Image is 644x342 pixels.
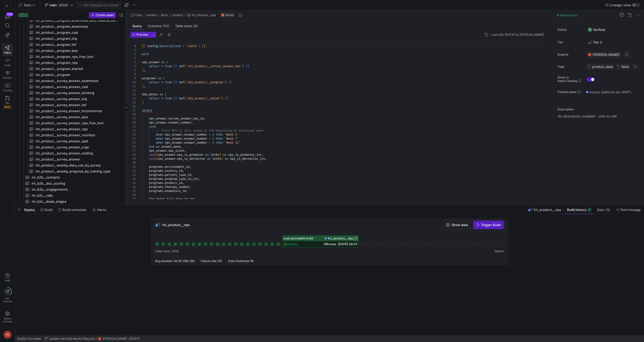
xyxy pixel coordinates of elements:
button: facts [159,12,169,18]
span: , [181,145,182,149]
span: Preview [137,33,148,36]
div: 15K [605,208,611,212]
span: [PERSON_NAME] [103,337,127,340]
div: 32 [130,169,136,173]
span: 0% [218,259,222,263]
button: 159 [2,12,13,21]
span: second week [244,129,263,133]
span: { [142,44,144,48]
span: Build scheduler [63,208,87,212]
div: 13 [130,92,136,96]
button: models [145,12,158,18]
span: Deploy this state: [17,337,42,340]
span: , [186,189,188,193]
span: Verified [588,28,605,32]
span: . [163,177,165,181]
span: 9h [250,259,254,263]
span: Data [24,3,31,7]
div: 28 [130,153,136,157]
span: Lineage view [610,3,631,7]
span: 'Week 7' [225,137,239,141]
span: { [174,96,175,100]
span: programs [149,169,163,173]
span: ) [221,96,223,100]
span: Data [135,13,142,17]
span: Editor [4,51,11,54]
span: ( [156,157,158,161]
span: ) [198,44,200,48]
span: { [175,96,177,100]
span: 15K rows [324,242,336,246]
span: then [216,141,223,145]
a: Catalog [2,81,13,94]
div: 26 [130,145,136,149]
span: when [156,141,163,145]
span: as [223,153,226,157]
span: . [167,116,168,120]
div: 16 [130,104,136,108]
span: ref [179,64,184,68]
div: 22 [130,129,136,133]
span: = [182,44,184,48]
div: 35 [130,181,136,185]
button: Getstarted [2,285,13,305]
span: . [163,165,165,169]
span: case [149,124,156,129]
span: answer_number [184,137,207,141]
span: default [58,3,69,7]
div: 7 [130,68,136,72]
button: Build history [565,205,594,214]
span: Data freshness [228,259,249,263]
button: Build scheduler [56,205,89,214]
span: programs [149,177,163,181]
span: with [142,52,149,56]
span: Show data [452,223,468,227]
span: cast [149,157,156,161]
span: facts [161,13,168,17]
div: 38 [130,193,136,197]
span: ) [142,68,144,72]
div: 37 [130,189,136,193]
span: { [175,64,177,68]
button: Data15K [595,205,613,214]
button: Help [2,271,13,284]
span: Tier 3 [588,40,602,44]
span: Query [132,24,142,28]
span: { [174,80,175,84]
button: fct_product__nps [186,12,217,18]
span: 'Week 12' [225,141,240,145]
span: end [149,145,154,149]
button: Data [17,2,37,8]
span: from [165,64,172,68]
span: Build history [567,208,586,212]
span: nps_answer [149,120,167,124]
button: Point lineage [614,205,643,214]
span: config [147,44,158,48]
span: fct_product__nps [328,237,353,240]
span: ) [221,157,223,161]
span: , [191,173,193,177]
div: 25 [130,141,136,145]
span: Build [45,208,53,212]
span: environment_id [165,165,189,169]
span: nps_answer [158,157,175,161]
span: , [265,157,267,161]
span: answer_week [161,145,181,149]
span: ) [219,153,221,157]
span: { [175,80,177,84]
span: as [158,76,161,80]
span: , [144,84,145,88]
div: 3 [130,52,136,56]
span: product [172,13,183,17]
span: , [204,116,205,120]
span: Columns [148,24,169,28]
span: as [205,153,209,157]
span: [DATE] [130,337,140,340]
span: . [175,157,177,161]
span: answer_number [184,133,207,137]
div: 21 [130,124,136,129]
span: ) [242,64,244,68]
span: Last successful build [284,237,313,240]
a: Code [2,56,13,69]
span: ready [289,242,298,246]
